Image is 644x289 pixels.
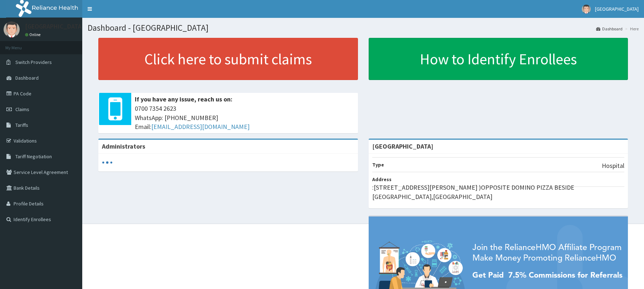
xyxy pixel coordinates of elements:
span: [GEOGRAPHIC_DATA] [595,6,639,12]
span: Dashboard [15,75,39,81]
p: :[STREET_ADDRESS][PERSON_NAME] )OPPOSITE DOMINO PIZZA BESIDE [GEOGRAPHIC_DATA],[GEOGRAPHIC_DATA] [372,183,625,201]
span: Claims [15,106,29,113]
a: [EMAIL_ADDRESS][DOMAIN_NAME] [151,123,250,131]
a: Online [25,32,42,37]
span: 0700 7354 2623 WhatsApp: [PHONE_NUMBER] Email: [135,104,354,131]
strong: [GEOGRAPHIC_DATA] [372,142,433,150]
img: User Image [4,21,20,38]
b: Address [372,176,392,183]
p: Hospital [602,161,624,170]
h1: Dashboard - [GEOGRAPHIC_DATA] [88,23,639,33]
a: Dashboard [596,26,623,32]
b: Type [372,161,384,168]
span: Switch Providers [15,59,52,65]
b: If you have any issue, reach us on: [135,95,232,103]
img: User Image [582,5,591,14]
li: Here [623,26,639,32]
p: [GEOGRAPHIC_DATA] [25,23,84,30]
b: Administrators [102,142,145,150]
span: Tariffs [15,122,28,128]
span: Tariff Negotiation [15,153,52,160]
a: Click here to submit claims [98,38,358,80]
svg: audio-loading [102,157,113,168]
a: How to Identify Enrollees [369,38,628,80]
